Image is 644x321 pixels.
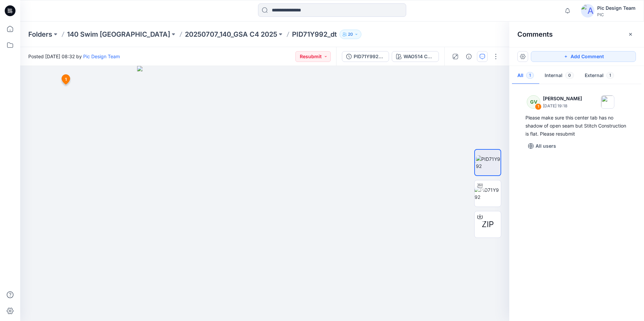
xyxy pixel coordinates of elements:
button: WAO514 C2 Denim Blue [392,51,439,62]
span: Posted [DATE] 08:32 by [28,53,120,60]
span: ZIP [482,218,494,230]
p: 20 [348,31,353,38]
div: GV [527,95,540,109]
div: Please make sure this center tab has no shadow of open seam but Stitch Construction is flat. Plea... [525,114,628,138]
span: 0 [565,72,574,79]
img: eyJhbGciOiJIUzI1NiIsImtpZCI6IjAiLCJzbHQiOiJzZXMiLCJ0eXAiOiJKV1QifQ.eyJkYXRhIjp7InR5cGUiOiJzdG9yYW... [137,66,392,321]
a: 20250707_140_GSA C4 2025 [185,30,277,39]
p: All users [536,142,556,150]
span: 1 [606,72,614,79]
button: 20 [340,30,361,39]
p: PID71Y992_dt [292,30,337,39]
button: All users [525,141,559,151]
a: Pic Design Team [83,53,120,59]
div: WAO514 C2 Denim Blue [404,53,434,60]
a: 140 Swim [GEOGRAPHIC_DATA] [67,30,170,39]
button: All [512,67,539,84]
img: PID71Y992 [476,155,501,170]
h2: Comments [517,30,553,38]
img: avatar [581,4,594,17]
button: Internal [539,67,579,84]
p: [DATE] 19:18 [543,103,582,109]
button: Details [463,51,474,62]
div: Pic Design Team [597,4,636,12]
div: PIC [597,12,636,17]
button: Add Comment [531,51,636,62]
button: PID71Y992_gsa_V2 [342,51,389,62]
div: 1 [535,103,542,110]
div: PID71Y992_gsa_V2 [354,53,385,60]
span: 1 [526,72,534,79]
p: [PERSON_NAME] [543,95,582,103]
a: Folders [28,30,52,39]
img: PID71Y992 [475,186,501,201]
button: External [579,67,619,84]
